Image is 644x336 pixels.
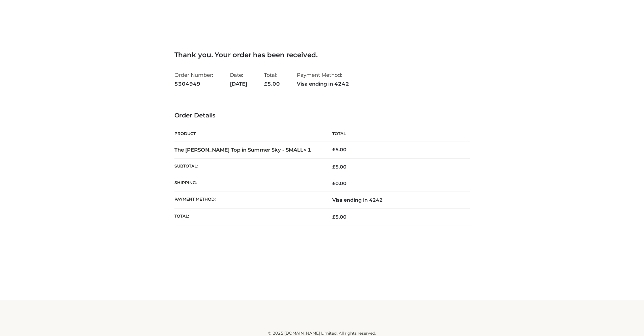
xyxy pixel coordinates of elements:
[174,208,322,225] th: Total:
[297,80,349,88] strong: Visa ending in 4242
[322,192,470,208] td: Visa ending in 4242
[264,81,280,87] span: 5.00
[264,81,267,87] span: £
[332,164,335,170] span: £
[230,69,247,90] li: Date:
[332,214,335,220] span: £
[174,69,213,90] li: Order Number:
[332,147,335,153] span: £
[174,126,322,141] th: Product
[174,192,322,208] th: Payment method:
[332,164,347,170] span: 5.00
[303,147,311,153] strong: × 1
[332,180,335,186] span: £
[230,80,247,88] strong: [DATE]
[322,126,470,141] th: Total
[174,112,470,119] h3: Order Details
[264,69,280,90] li: Total:
[174,51,470,59] h3: Thank you. Your order has been received.
[174,158,322,175] th: Subtotal:
[297,69,349,90] li: Payment Method:
[332,147,347,153] bdi: 5.00
[174,175,322,192] th: Shipping:
[332,214,347,220] span: 5.00
[332,180,347,186] bdi: 0.00
[174,80,213,88] strong: 5304949
[174,147,311,153] strong: The [PERSON_NAME] Top in Summer Sky - SMALL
